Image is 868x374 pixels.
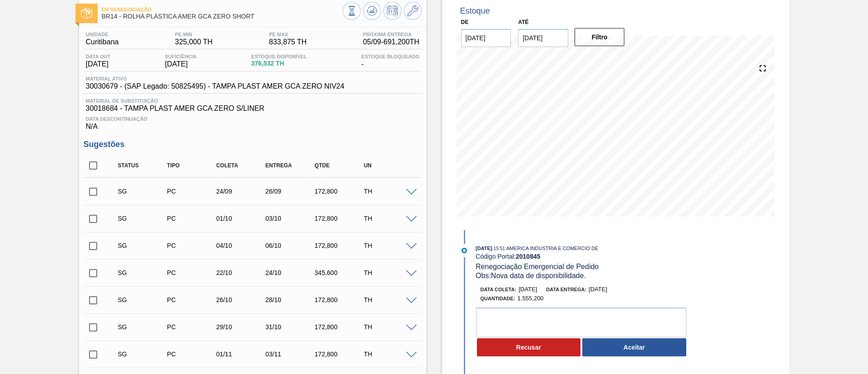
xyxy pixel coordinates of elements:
span: Data coleta: [481,287,517,292]
strong: 2010845 [516,253,541,260]
div: Pedido de Compra [165,188,219,195]
div: Pedido de Compra [165,269,219,276]
span: Em renegociação [102,7,343,12]
label: Até [518,19,528,25]
div: 24/10/2025 [263,269,318,276]
div: 01/10/2025 [214,215,269,222]
div: 28/10/2025 [263,296,318,303]
div: Status [116,162,170,169]
div: 172,800 [312,188,367,195]
span: 1.555,200 [518,295,544,302]
div: TH [362,350,416,358]
span: - 15:51 [492,246,505,251]
span: Curitibana [86,38,119,46]
div: Sugestão Criada [116,242,170,249]
span: [DATE] [519,286,537,293]
span: PE MAX [269,32,307,37]
span: Renegociação Emergencial de Pedido [476,263,599,270]
button: Visão Geral dos Estoques [343,2,361,20]
div: 31/10/2025 [263,323,318,331]
div: 345,600 [312,269,367,276]
span: BR14 - ROLHA PLÁSTICA AMER GCA ZERO SHORT [102,13,343,20]
div: Pedido de Compra [165,296,219,303]
div: 26/10/2025 [214,296,269,303]
div: 24/09/2025 [214,188,269,195]
label: De [461,19,469,25]
div: Pedido de Compra [165,350,219,358]
span: Suficiência [165,54,197,59]
div: TH [362,323,416,331]
div: N/A [84,113,422,131]
div: 172,800 [312,215,367,222]
span: [DATE] [86,60,111,68]
span: : AMERICA INDUSTRIA E COMERCIO DE [505,246,599,251]
div: TH [362,296,416,303]
span: [DATE] [589,286,607,293]
span: Data Descontinuação [86,116,420,122]
span: 30030679 - (SAP Legado: 50825495) - TAMPA PLAST AMER GCA ZERO NIV24 [86,82,344,90]
div: 04/10/2025 [214,242,269,249]
div: Sugestão Criada [116,269,170,276]
input: dd/mm/yyyy [461,29,511,47]
div: Pedido de Compra [165,215,219,222]
button: Atualizar Gráfico [363,2,381,20]
span: Obs: Nova data de disponibilidade. [476,272,586,279]
span: 30018684 - TAMPA PLAST AMER GCA ZERO S/LINER [86,104,420,113]
div: Código Portal: [476,253,690,260]
div: Coleta [214,162,269,169]
span: Estoque Bloqueado [361,54,419,59]
div: Sugestão Criada [116,296,170,303]
button: Programar Estoque [383,2,401,20]
div: Tipo [165,162,219,169]
button: Recusar [477,338,581,356]
span: Data out [86,54,111,59]
div: 172,800 [312,242,367,249]
img: Ícone [81,8,92,19]
div: - [359,54,421,68]
div: 22/10/2025 [214,269,269,276]
div: Pedido de Compra [165,242,219,249]
input: dd/mm/yyyy [518,29,568,47]
h3: Sugestões [84,140,422,149]
span: Quantidade : [481,296,515,301]
span: Data entrega: [546,287,586,292]
div: Pedido de Compra [165,323,219,331]
div: Entrega [263,162,318,169]
span: 05/09 - 691,200 TH [363,38,420,46]
div: Estoque [460,6,490,16]
button: Filtro [575,28,625,46]
span: PE MIN [175,32,212,37]
div: Sugestão Criada [116,188,170,195]
button: Ir ao Master Data / Geral [404,2,422,20]
span: Unidade [86,32,119,37]
div: TH [362,188,416,195]
span: Material de Substituição [86,98,420,104]
div: 29/10/2025 [214,323,269,331]
span: [DATE] [165,60,197,68]
div: Sugestão Criada [116,323,170,331]
span: [DATE] [476,246,492,251]
span: Próxima Entrega [363,32,420,37]
span: 833,875 TH [269,38,307,46]
div: 03/11/2025 [263,350,318,358]
div: 172,800 [312,323,367,331]
div: Qtde [312,162,367,169]
span: 376,532 TH [251,60,307,67]
div: 172,800 [312,296,367,303]
div: 172,800 [312,350,367,358]
div: Sugestão Criada [116,350,170,358]
span: Estoque Disponível [251,54,307,59]
button: Aceitar [582,338,686,356]
div: 03/10/2025 [263,215,318,222]
div: 06/10/2025 [263,242,318,249]
span: Material ativo [86,76,344,81]
div: UN [362,162,416,169]
div: TH [362,242,416,249]
div: Sugestão Criada [116,215,170,222]
div: 01/11/2025 [214,350,269,358]
div: TH [362,269,416,276]
div: 26/09/2025 [263,188,318,195]
img: atual [462,248,467,253]
span: 325,000 TH [175,38,212,46]
div: TH [362,215,416,222]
